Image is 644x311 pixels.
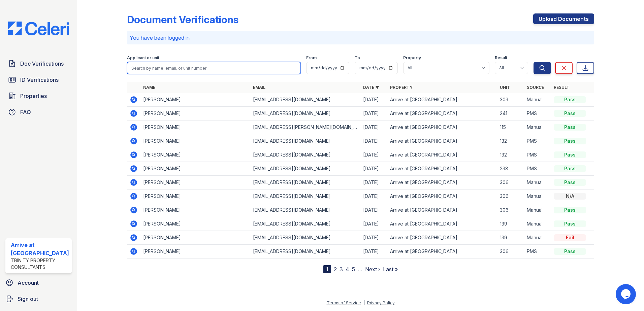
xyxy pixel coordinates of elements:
div: Arrive at [GEOGRAPHIC_DATA] [11,241,69,257]
td: Arrive at [GEOGRAPHIC_DATA] [387,93,497,107]
td: [DATE] [360,189,387,203]
td: [DATE] [360,162,387,176]
td: Arrive at [GEOGRAPHIC_DATA] [387,176,497,189]
a: 2 [334,266,337,273]
a: Source [527,85,544,90]
td: Arrive at [GEOGRAPHIC_DATA] [387,134,497,148]
td: [PERSON_NAME] [140,93,251,107]
td: PMS [524,245,551,258]
div: Fail [554,234,586,241]
td: [PERSON_NAME] [140,231,251,245]
td: [DATE] [360,231,387,245]
span: … [358,265,362,273]
div: Pass [554,151,586,158]
a: Result [554,85,570,90]
td: [EMAIL_ADDRESS][DOMAIN_NAME] [250,203,360,217]
a: Upload Documents [533,13,594,24]
div: Pass [554,248,586,255]
label: Result [495,55,507,61]
td: 132 [497,148,524,162]
td: [PERSON_NAME] [140,134,251,148]
td: [DATE] [360,120,387,134]
label: Applicant or unit [127,55,159,61]
td: [PERSON_NAME] [140,189,251,203]
td: Arrive at [GEOGRAPHIC_DATA] [387,162,497,176]
a: Account [3,276,74,289]
div: Pass [554,165,586,172]
td: [EMAIL_ADDRESS][DOMAIN_NAME] [250,162,360,176]
td: [DATE] [360,245,387,258]
td: 139 [497,217,524,231]
label: Property [403,55,421,61]
td: [EMAIL_ADDRESS][DOMAIN_NAME] [250,231,360,245]
td: [PERSON_NAME] [140,176,251,189]
td: 132 [497,134,524,148]
td: Manual [524,176,551,189]
div: Pass [554,179,586,186]
td: [DATE] [360,93,387,107]
td: [EMAIL_ADDRESS][DOMAIN_NAME] [250,176,360,189]
td: [PERSON_NAME] [140,120,251,134]
span: Doc Verifications [20,60,64,68]
td: Arrive at [GEOGRAPHIC_DATA] [387,203,497,217]
td: Arrive at [GEOGRAPHIC_DATA] [387,245,497,258]
td: Arrive at [GEOGRAPHIC_DATA] [387,189,497,203]
a: Next › [365,266,380,273]
input: Search by name, email, or unit number [127,62,301,74]
a: 5 [352,266,355,273]
label: From [306,55,317,61]
td: PMS [524,148,551,162]
td: [PERSON_NAME] [140,162,251,176]
td: Arrive at [GEOGRAPHIC_DATA] [387,148,497,162]
div: N/A [554,193,586,200]
td: [DATE] [360,217,387,231]
td: Arrive at [GEOGRAPHIC_DATA] [387,120,497,134]
td: 306 [497,176,524,189]
a: Unit [500,85,510,90]
div: Pass [554,110,586,117]
div: | [363,300,365,305]
td: [DATE] [360,203,387,217]
td: Manual [524,93,551,107]
td: Arrive at [GEOGRAPHIC_DATA] [387,217,497,231]
span: Properties [20,92,47,100]
td: [EMAIL_ADDRESS][DOMAIN_NAME] [250,189,360,203]
td: [EMAIL_ADDRESS][DOMAIN_NAME] [250,107,360,120]
td: 306 [497,189,524,203]
td: [EMAIL_ADDRESS][DOMAIN_NAME] [250,245,360,258]
span: FAQ [20,108,31,116]
td: [PERSON_NAME] [140,217,251,231]
a: 3 [340,266,343,273]
a: Last » [383,266,398,273]
td: [EMAIL_ADDRESS][DOMAIN_NAME] [250,134,360,148]
td: PMS [524,162,551,176]
td: PMS [524,107,551,120]
td: [PERSON_NAME] [140,245,251,258]
td: [DATE] [360,134,387,148]
td: Arrive at [GEOGRAPHIC_DATA] [387,107,497,120]
td: [EMAIL_ADDRESS][PERSON_NAME][DOMAIN_NAME] [250,120,360,134]
div: 1 [323,265,331,273]
td: Arrive at [GEOGRAPHIC_DATA] [387,231,497,245]
a: Privacy Policy [367,300,395,305]
a: Sign out [3,292,74,306]
td: [EMAIL_ADDRESS][DOMAIN_NAME] [250,217,360,231]
td: Manual [524,120,551,134]
a: ID Verifications [5,73,72,87]
label: To [355,55,360,61]
td: 238 [497,162,524,176]
td: [PERSON_NAME] [140,203,251,217]
div: Document Verifications [127,13,238,26]
div: Pass [554,220,586,227]
a: Properties [5,89,72,103]
td: 303 [497,93,524,107]
iframe: chat widget [616,284,637,304]
td: [EMAIL_ADDRESS][DOMAIN_NAME] [250,148,360,162]
img: CE_Logo_Blue-a8612792a0a2168367f1c8372b55b34899dd931a85d93a1a3d3e32e68fde9ad4.png [3,22,74,35]
p: You have been logged in [130,34,592,42]
td: 306 [497,245,524,258]
td: 306 [497,203,524,217]
div: Pass [554,207,586,213]
a: Doc Verifications [5,57,72,70]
